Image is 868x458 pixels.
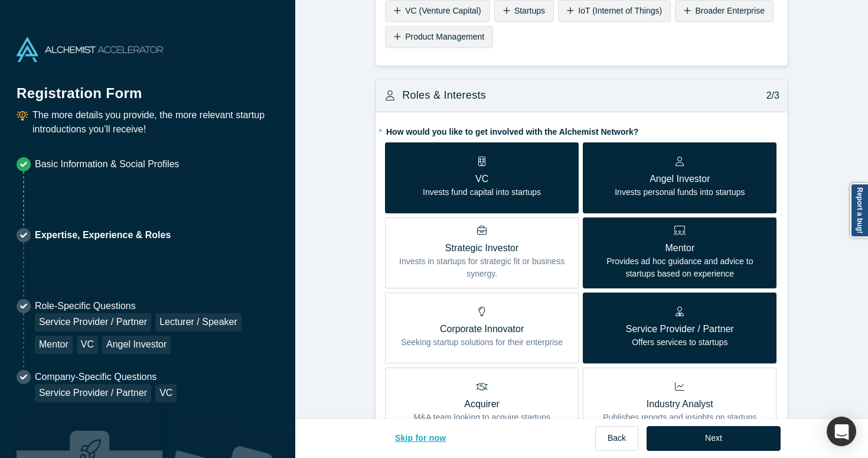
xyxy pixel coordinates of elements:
[603,411,756,424] p: Publishes reports and insights on startups
[592,241,768,255] p: Mentor
[385,122,778,138] label: How would you like to get involved with the Alchemist Network?
[394,255,570,280] p: Invests in startups for strategic fit or business synergy.
[35,370,177,384] p: Company-Specific Questions
[405,6,481,15] span: VC (Venture Capital)
[405,32,484,41] span: Product Management
[626,336,734,349] p: Offers services to startups
[850,183,868,238] a: Report a bug!
[35,384,151,402] div: Service Provider / Partner
[77,336,98,354] div: VC
[401,336,563,349] p: Seeking startup solutions for their enterprise
[423,186,541,199] p: Invests fund capital into startups
[35,299,279,313] p: Role-Specific Questions
[394,241,570,255] p: Strategic Investor
[402,87,486,103] h3: Roles & Interests
[35,336,73,354] div: Mentor
[102,336,171,354] div: Angel Investor
[615,172,745,186] p: Angel Investor
[32,108,279,137] p: The more details you provide, the more relevant startup introductions you’ll receive!
[603,397,756,411] p: Industry Analyst
[17,37,163,62] img: Alchemist Accelerator Logo
[695,6,765,15] span: Broader Enterprise
[514,6,545,15] span: Startups
[17,70,279,104] h1: Registration Form
[385,26,493,48] div: Product Management
[35,313,151,332] div: Service Provider / Partner
[423,172,541,186] p: VC
[578,6,662,15] span: IoT (Internet of Things)
[626,322,734,336] p: Service Provider / Partner
[155,384,177,402] div: VC
[383,426,459,451] button: Skip for now
[615,186,745,199] p: Invests personal funds into startups
[35,228,171,242] p: Expertise, Experience & Roles
[35,157,180,171] p: Basic Information & Social Profiles
[647,426,781,451] button: Next
[760,89,779,103] p: 2/3
[592,255,768,280] p: Provides ad hoc guidance and advice to startups based on experience
[401,322,563,336] p: Corporate Innovator
[155,313,242,332] div: Lecturer / Speaker
[413,411,550,424] p: M&A team looking to acquire startups
[413,397,550,411] p: Acquirer
[595,426,638,451] button: Back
